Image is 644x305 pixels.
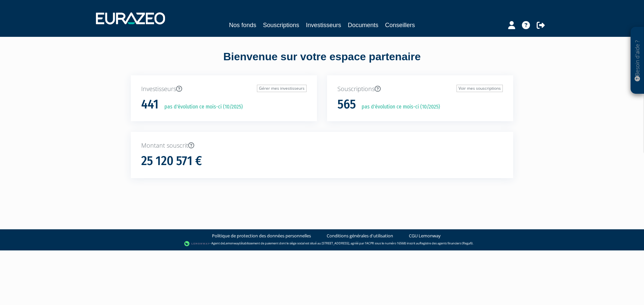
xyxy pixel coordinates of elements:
[634,30,641,91] p: Besoin d'aide ?
[337,85,503,93] p: Souscriptions
[141,97,159,111] h1: 441
[224,241,239,245] a: Lemonway
[141,85,307,93] p: Investisseurs
[126,49,518,75] div: Bienvenue sur votre espace partenaire
[348,20,378,30] a: Documents
[160,103,243,111] p: pas d'évolution ce mois-ci (10/2025)
[7,240,637,247] div: - Agent de (établissement de paiement dont le siège social est situé au [STREET_ADDRESS], agréé p...
[263,20,299,30] a: Souscriptions
[306,20,341,30] a: Investisseurs
[357,103,440,111] p: pas d'évolution ce mois-ci (10/2025)
[141,154,202,168] h1: 25 120 571 €
[184,240,210,247] img: logo-lemonway.png
[141,141,503,150] p: Montant souscrit
[420,241,473,245] a: Registre des agents financiers (Regafi)
[229,20,256,30] a: Nos fonds
[96,12,165,24] img: 1732889491-logotype_eurazeo_blanc_rvb.png
[337,97,356,111] h1: 565
[212,233,311,239] a: Politique de protection des données personnelles
[457,85,503,92] a: Voir mes souscriptions
[409,233,441,239] a: CGU Lemonway
[327,233,393,239] a: Conditions générales d'utilisation
[385,20,415,30] a: Conseillers
[257,85,307,92] a: Gérer mes investisseurs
